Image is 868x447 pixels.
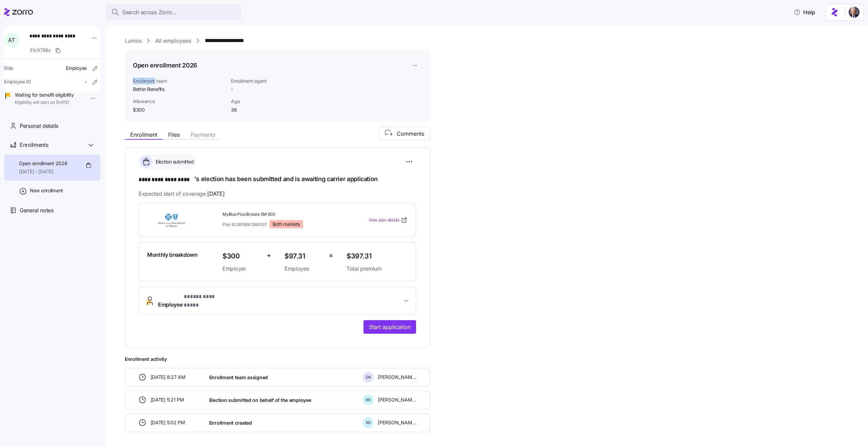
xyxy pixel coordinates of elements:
[168,132,180,137] span: Files
[347,251,408,262] span: $397.31
[397,130,424,138] span: Comments
[222,251,261,262] span: $300
[209,374,268,381] span: Enrollment team assigned
[158,293,229,309] span: Employee
[378,396,416,403] span: [PERSON_NAME]
[788,5,821,19] button: Help
[4,65,13,72] span: Role
[849,7,860,18] img: 1dcb4e5d-e04d-4770-96a8-8d8f6ece5bdc-1719926415027.jpeg
[267,251,271,260] span: +
[106,4,241,20] button: Search across Zorro...
[133,86,225,93] span: Better Benefits
[347,265,408,273] span: Total premium
[20,141,48,149] span: Enrollments
[366,421,371,425] span: R D
[133,98,225,105] span: Allowance
[794,8,815,16] span: Help
[20,206,54,215] span: General notes
[19,160,67,167] span: Open enrollment 2026
[363,320,416,334] button: Start application
[231,78,299,84] span: Enrollment agent
[369,217,399,223] span: View plan details
[379,127,430,140] button: 3Comments
[284,265,323,273] span: Employee
[15,92,74,98] span: Waiting for benefit eligibility
[4,78,31,85] span: Employee ID
[222,265,261,273] span: Employer
[273,221,300,227] span: Both markets
[231,98,299,105] span: Age
[85,78,87,85] span: -
[231,86,233,93] span: -
[8,37,15,43] span: A T
[151,396,184,403] span: [DATE] 5:21 PM
[209,397,311,404] span: Election submitted on behalf of the employee
[329,251,333,260] span: =
[125,37,142,45] a: Lumos
[15,100,74,105] span: Eligibility will start on [DATE]
[222,221,267,227] span: Plan ID: 36096IL1380001
[207,190,224,198] span: [DATE]
[151,419,185,426] span: [DATE] 5:02 PM
[366,375,371,379] span: D K
[20,122,58,130] span: Personal details
[191,132,215,137] span: Payments
[30,187,63,194] span: New enrollment
[29,47,51,54] span: 31c9788c
[66,65,87,72] span: Employee
[125,356,430,363] span: Enrollment activity
[155,37,191,45] a: All employees
[366,398,371,402] span: R D
[209,420,252,426] span: Enrollment created
[378,419,416,426] span: [PERSON_NAME]
[369,217,408,223] a: View plan details
[378,374,416,381] span: [PERSON_NAME]
[133,106,225,113] span: $300
[147,212,196,228] img: Blue Cross and Blue Shield of Illinois
[19,168,67,175] span: [DATE] - [DATE]
[284,251,323,262] span: $97.31
[147,251,198,259] span: Monthly breakdown
[139,190,224,198] span: Expected start of coverage
[369,323,411,331] span: Start application
[390,132,392,136] text: 3
[154,158,194,165] span: Election submitted
[222,212,341,217] span: MyBlue Plus Bronze SM 903
[231,106,299,113] span: 36
[139,175,416,184] h1: 's election has been submitted and is awaiting carrier application
[133,78,225,84] span: Enrollment team
[133,61,197,70] h1: Open enrollment 2026
[151,374,185,381] span: [DATE] 8:27 AM
[130,132,157,137] span: Enrollment
[122,8,177,17] span: Search across Zorro...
